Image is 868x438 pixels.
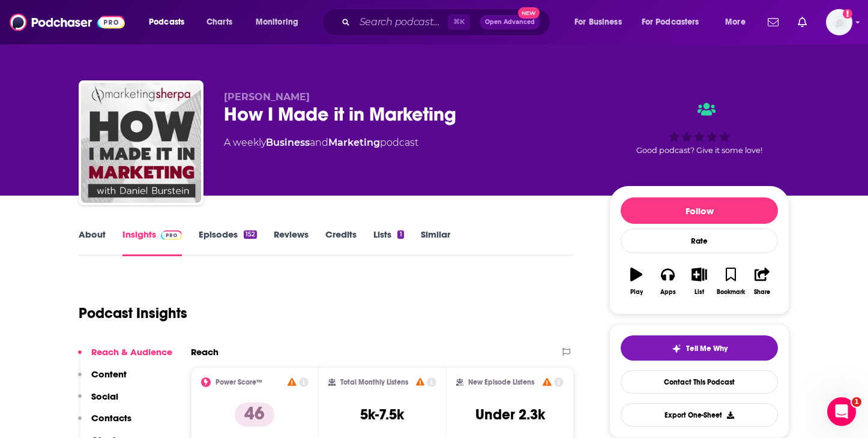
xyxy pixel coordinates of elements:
[686,344,728,353] span: Tell Me Why
[672,344,681,353] img: tell me why sparkle
[215,378,262,386] h2: Power Score™
[78,368,127,391] button: Content
[642,14,699,31] span: For Podcasters
[518,7,540,19] span: New
[843,9,852,19] svg: Add a profile image
[826,9,852,35] button: Show profile menu
[754,289,770,296] div: Share
[373,229,403,256] a: Lists1
[475,406,545,424] h3: Under 2.3k
[235,403,274,427] p: 46
[621,229,778,253] div: Rate
[206,14,232,31] span: Charts
[566,13,637,32] button: open menu
[621,370,778,394] a: Contact This Podcast
[763,12,783,32] a: Show notifications dropdown
[91,412,131,424] p: Contacts
[199,13,240,32] a: Charts
[695,289,704,296] div: List
[78,412,131,434] button: Contacts
[355,13,448,32] input: Search podcasts, credits, & more...
[397,230,403,239] div: 1
[793,12,812,32] a: Show notifications dropdown
[266,137,310,148] a: Business
[78,391,118,413] button: Social
[630,289,643,296] div: Play
[826,9,852,35] span: Logged in as systemsteam
[480,15,540,29] button: Open AdvancedNew
[224,136,418,150] div: A weekly podcast
[609,91,789,166] div: Good podcast? Give it some love!
[79,229,106,256] a: About
[191,346,219,358] h2: Reach
[621,260,652,303] button: Play
[621,403,778,427] button: Export One-Sheet
[81,83,201,203] img: How I Made it in Marketing
[310,137,328,148] span: and
[621,197,778,224] button: Follow
[485,19,535,25] span: Open Advanced
[274,229,309,256] a: Reviews
[747,260,778,303] button: Share
[244,230,257,239] div: 152
[10,11,125,34] img: Podchaser - Follow, Share and Rate Podcasts
[325,229,357,256] a: Credits
[421,229,450,256] a: Similar
[652,260,683,303] button: Apps
[360,406,404,424] h3: 5k-7.5k
[684,260,715,303] button: List
[328,137,380,148] a: Marketing
[636,146,762,155] span: Good podcast? Give it some love!
[91,391,118,402] p: Social
[161,230,182,240] img: Podchaser Pro
[826,9,852,35] img: User Profile
[149,14,184,31] span: Podcasts
[468,378,534,386] h2: New Episode Listens
[448,14,470,30] span: ⌘ K
[224,91,310,103] span: [PERSON_NAME]
[852,397,861,407] span: 1
[91,368,127,380] p: Content
[78,346,172,368] button: Reach & Audience
[340,378,408,386] h2: Total Monthly Listens
[199,229,257,256] a: Episodes152
[725,14,746,31] span: More
[333,8,562,36] div: Search podcasts, credits, & more...
[256,14,298,31] span: Monitoring
[574,14,622,31] span: For Business
[660,289,676,296] div: Apps
[715,260,746,303] button: Bookmark
[122,229,182,256] a: InsightsPodchaser Pro
[140,13,200,32] button: open menu
[247,13,314,32] button: open menu
[717,13,761,32] button: open menu
[827,397,856,426] iframe: Intercom live chat
[634,13,717,32] button: open menu
[621,335,778,361] button: tell me why sparkleTell Me Why
[79,304,187,322] h1: Podcast Insights
[717,289,745,296] div: Bookmark
[91,346,172,358] p: Reach & Audience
